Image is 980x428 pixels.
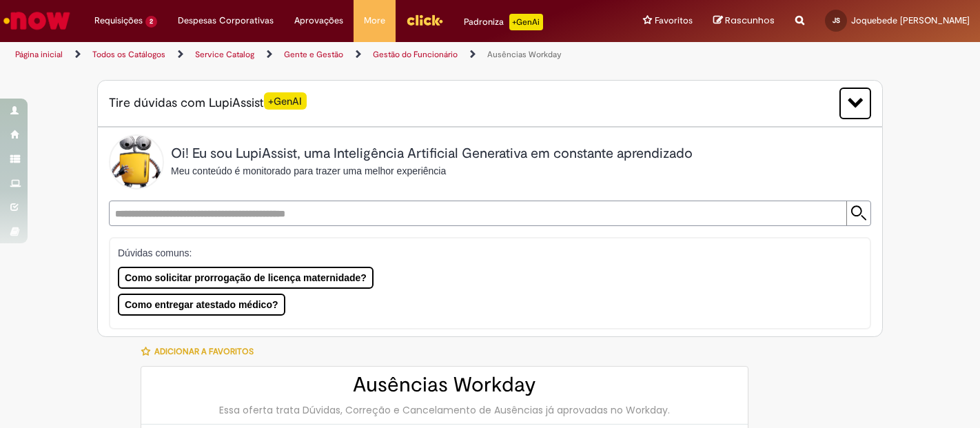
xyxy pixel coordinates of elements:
a: Gente e Gestão [284,49,343,60]
span: Despesas Corporativas [178,14,274,28]
div: Padroniza [464,14,543,30]
span: Adicionar a Favoritos [154,346,254,357]
input: Submit [846,201,870,225]
span: More [364,14,385,28]
span: +GenAI [264,92,307,110]
p: +GenAi [509,14,543,30]
img: ServiceNow [1,7,72,34]
span: Tire dúvidas com LupiAssist [109,94,307,112]
a: Rascunhos [713,14,775,28]
button: Como solicitar prorrogação de licença maternidade? [118,267,374,289]
span: 2 [145,16,157,28]
span: Rascunhos [725,14,775,27]
button: Como entregar atestado médico? [118,294,285,316]
a: Ausências Workday [487,49,562,60]
button: Adicionar a Favoritos [141,337,261,366]
span: Requisições [94,14,143,28]
span: Favoritos [655,14,693,28]
span: Meu conteúdo é monitorado para trazer uma melhor experiência [171,165,446,176]
a: Gestão do Funcionário [373,49,458,60]
ul: Trilhas de página [10,42,643,68]
span: Joquebede [PERSON_NAME] [851,14,970,26]
h2: Ausências Workday [155,374,734,396]
span: Aprovações [294,14,343,28]
h2: Oi! Eu sou LupiAssist, uma Inteligência Artificial Generativa em constante aprendizado [171,146,693,161]
a: Service Catalog [195,49,254,60]
a: Página inicial [15,49,63,60]
a: Todos os Catálogos [92,49,165,60]
img: Lupi [109,134,164,190]
div: Essa oferta trata Dúvidas, Correção e Cancelamento de Ausências já aprovadas no Workday. [155,403,734,417]
img: click_logo_yellow_360x200.png [406,10,443,30]
span: JS [833,16,840,25]
p: Dúvidas comuns: [118,246,850,260]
